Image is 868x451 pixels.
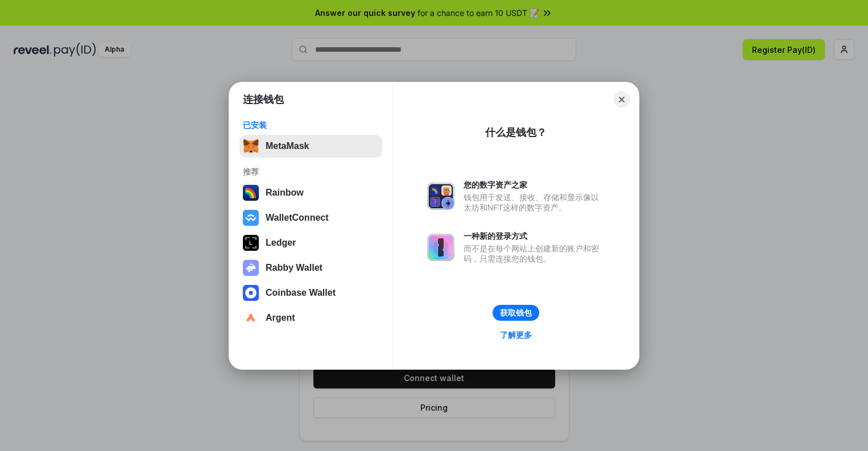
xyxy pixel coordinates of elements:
button: Rainbow [239,181,382,204]
div: 获取钱包 [500,308,532,318]
div: Ledger [266,238,296,248]
img: svg+xml,%3Csvg%20xmlns%3D%22http%3A%2F%2Fwww.w3.org%2F2000%2Fsvg%22%20width%3D%2228%22%20height%3... [243,235,259,251]
button: Ledger [239,231,382,254]
div: Rabby Wallet [266,263,323,273]
button: Rabby Wallet [239,256,382,279]
div: 而不是在每个网站上创建新的账户和密码，只需连接您的钱包。 [464,243,605,264]
div: WalletConnect [266,213,329,223]
img: svg+xml,%3Csvg%20width%3D%22120%22%20height%3D%22120%22%20viewBox%3D%220%200%20120%20120%22%20fil... [243,185,259,201]
div: Coinbase Wallet [266,288,336,298]
div: 什么是钱包？ [485,126,547,139]
img: svg+xml,%3Csvg%20xmlns%3D%22http%3A%2F%2Fwww.w3.org%2F2000%2Fsvg%22%20fill%3D%22none%22%20viewBox... [427,234,454,261]
button: 获取钱包 [493,305,539,321]
button: Argent [239,307,382,329]
div: 了解更多 [500,330,532,340]
img: svg+xml,%3Csvg%20fill%3D%22none%22%20height%3D%2233%22%20viewBox%3D%220%200%2035%2033%22%20width%... [243,138,259,154]
div: 您的数字资产之家 [464,180,605,190]
img: svg+xml,%3Csvg%20xmlns%3D%22http%3A%2F%2Fwww.w3.org%2F2000%2Fsvg%22%20fill%3D%22none%22%20viewBox... [243,260,259,276]
div: 推荐 [243,167,379,177]
img: svg+xml,%3Csvg%20xmlns%3D%22http%3A%2F%2Fwww.w3.org%2F2000%2Fsvg%22%20fill%3D%22none%22%20viewBox... [427,183,454,210]
img: svg+xml,%3Csvg%20width%3D%2228%22%20height%3D%2228%22%20viewBox%3D%220%200%2028%2028%22%20fill%3D... [243,210,259,226]
button: Close [614,92,630,107]
button: MetaMask [239,135,382,158]
img: svg+xml,%3Csvg%20width%3D%2228%22%20height%3D%2228%22%20viewBox%3D%220%200%2028%2028%22%20fill%3D... [243,310,259,326]
div: MetaMask [266,141,309,151]
button: WalletConnect [239,206,382,229]
div: 钱包用于发送、接收、存储和显示像以太坊和NFT这样的数字资产。 [464,192,605,213]
button: Coinbase Wallet [239,282,382,304]
div: Rainbow [266,188,304,198]
img: svg+xml,%3Csvg%20width%3D%2228%22%20height%3D%2228%22%20viewBox%3D%220%200%2028%2028%22%20fill%3D... [243,285,259,301]
div: 一种新的登录方式 [464,231,605,241]
a: 了解更多 [493,328,539,342]
div: Argent [266,313,295,323]
h1: 连接钱包 [243,93,284,106]
div: 已安装 [243,120,379,130]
